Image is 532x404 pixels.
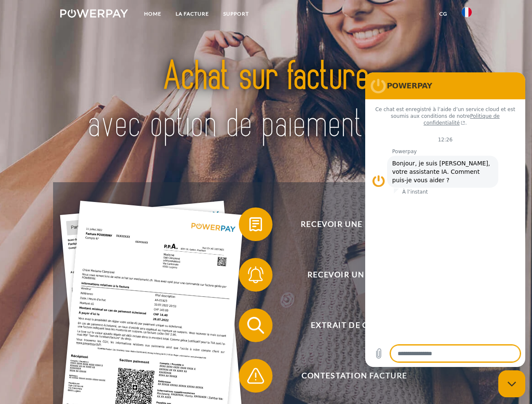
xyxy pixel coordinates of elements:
[239,308,458,342] button: Extrait de compte
[432,6,454,21] a: CG
[80,40,452,161] img: title-powerpay_fr.svg
[245,264,266,285] img: qb_bell.svg
[60,9,128,18] img: logo-powerpay-white.svg
[168,6,216,21] a: LA FACTURE
[239,258,458,292] button: Recevoir un rappel?
[365,72,525,367] iframe: Fenêtre de messagerie
[245,315,266,336] img: qb_search.svg
[216,6,256,21] a: Support
[251,258,457,292] span: Recevoir un rappel?
[251,207,457,241] span: Recevoir une facture ?
[245,214,266,235] img: qb_bill.svg
[462,7,472,17] img: fr
[251,308,457,342] span: Extrait de compte
[239,207,458,241] button: Recevoir une facture ?
[137,6,168,21] a: Home
[239,359,458,393] button: Contestation Facture
[251,359,457,393] span: Contestation Facture
[245,365,266,386] img: qb_warning.svg
[498,370,525,397] iframe: Bouton de lancement de la fenêtre de messagerie, conversation en cours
